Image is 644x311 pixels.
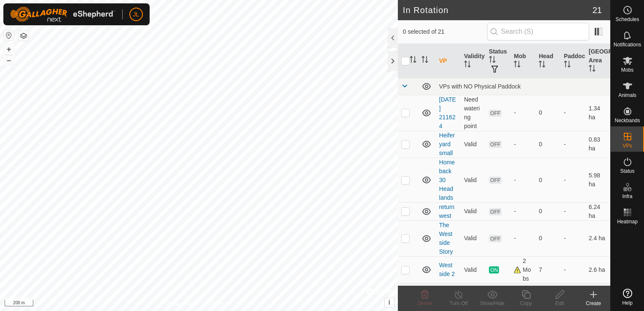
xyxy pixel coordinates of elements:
[618,93,636,98] span: Animals
[489,266,499,273] span: ON
[535,131,560,158] td: 0
[561,202,585,220] td: -
[561,95,585,131] td: -
[439,262,455,277] a: West side 2
[403,27,487,36] span: 0 selected of 21
[539,62,545,69] p-sorticon: Activate to sort
[461,95,486,131] td: Need watering point
[514,234,532,243] div: -
[622,300,633,306] span: Help
[439,204,455,219] a: return west
[4,44,14,54] button: +
[439,83,607,90] div: VPs with NO Physical Paddock
[564,62,571,69] p-sorticon: Activate to sort
[439,222,453,255] a: The West side Story
[489,110,502,117] span: OFF
[4,55,14,65] button: –
[514,257,532,283] div: 2 Mobs
[589,66,596,73] p-sorticon: Activate to sort
[561,220,585,256] td: -
[403,5,593,15] h2: In Rotation
[623,143,632,148] span: VPs
[514,207,532,216] div: -
[611,285,644,309] a: Help
[535,158,560,202] td: 0
[133,10,140,19] span: JL
[487,23,589,40] input: Search (S)
[561,44,585,78] th: Paddock
[19,31,29,41] button: Map Layers
[514,62,521,69] p-sorticon: Activate to sort
[510,44,535,78] th: Mob
[489,235,502,242] span: OFF
[439,96,456,129] a: [DATE] 211624
[461,44,486,78] th: Validity
[410,57,416,64] p-sorticon: Activate to sort
[4,30,14,40] button: Reset Map
[464,62,471,69] p-sorticon: Activate to sort
[489,57,496,64] p-sorticon: Activate to sort
[461,158,486,202] td: Valid
[10,7,115,22] img: Gallagher Logo
[585,256,610,283] td: 2.6 ha
[442,300,475,307] div: Turn Off
[461,202,486,220] td: Valid
[585,95,610,131] td: 1.34 ha
[615,17,639,22] span: Schedules
[535,95,560,131] td: 0
[475,300,509,307] div: Show/Hide
[593,4,602,16] span: 21
[535,256,560,283] td: 7
[535,220,560,256] td: 0
[577,300,610,307] div: Create
[166,300,197,308] a: Privacy Policy
[535,44,560,78] th: Head
[514,176,532,185] div: -
[585,131,610,158] td: 0.83 ha
[461,256,486,283] td: Valid
[389,299,390,306] span: i
[585,202,610,220] td: 6.24 ha
[418,300,432,306] span: Delete
[421,57,428,64] p-sorticon: Activate to sort
[614,118,640,123] span: Neckbands
[622,194,632,199] span: Infra
[436,44,461,78] th: VP
[585,44,610,78] th: [GEOGRAPHIC_DATA] Area
[561,131,585,158] td: -
[461,131,486,158] td: Valid
[489,208,502,215] span: OFF
[561,256,585,283] td: -
[535,202,560,220] td: 0
[585,158,610,202] td: 5.98 ha
[585,220,610,256] td: 2.4 ha
[614,42,641,47] span: Notifications
[617,219,638,224] span: Heatmap
[561,158,585,202] td: -
[439,159,455,201] a: Home back 30 Head lands
[489,141,502,148] span: OFF
[514,108,532,117] div: -
[514,140,532,149] div: -
[620,169,634,174] span: Status
[543,300,577,307] div: Edit
[509,300,543,307] div: Copy
[385,298,394,307] button: i
[461,220,486,256] td: Valid
[621,67,633,72] span: Mobs
[489,177,502,184] span: OFF
[207,300,232,308] a: Contact Us
[486,44,510,78] th: Status
[439,132,455,156] a: Heifer yard small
